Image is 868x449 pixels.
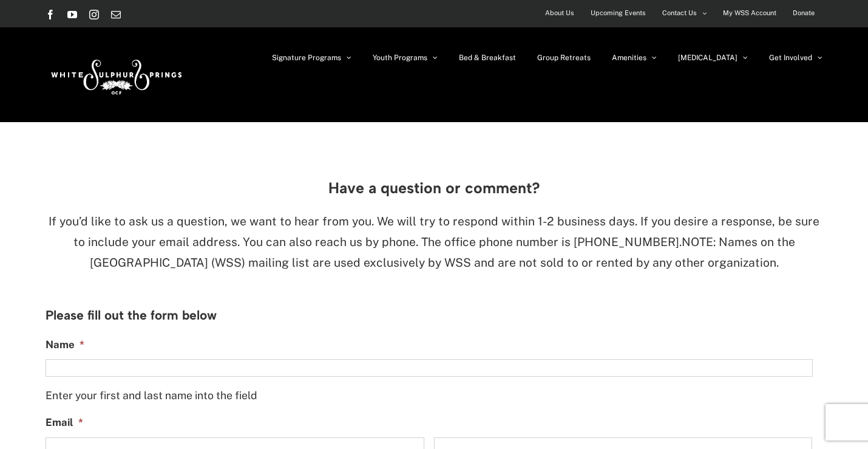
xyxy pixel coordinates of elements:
a: Facebook [46,10,55,19]
span: About Us [545,4,574,22]
div: Enter your first and last name into the field [46,377,813,404]
img: White Sulphur Springs Logo [46,46,185,103]
a: YouTube [67,10,77,19]
span: Contact Us [662,4,697,22]
span: My WSS Account [723,4,776,22]
span: [MEDICAL_DATA] [678,54,737,61]
a: Bed & Breakfast [459,27,516,88]
p: NOTE: Names on the [GEOGRAPHIC_DATA] (WSS) mailing list are used exclusively by WSS and are not s... [46,211,822,273]
span: If you’d like to ask us a question, we want to hear from you. We will try to respond within 1-2 b... [49,214,819,248]
span: Amenities [612,54,646,61]
a: Amenities [612,27,657,88]
h3: Please fill out the form below [46,307,822,323]
label: Email [46,416,83,430]
span: Donate [793,4,815,22]
a: Email [111,10,121,19]
h3: Have a question or comment? [46,180,822,196]
nav: Main Menu [272,27,822,88]
span: Bed & Breakfast [459,54,516,61]
a: Instagram [89,10,99,19]
a: Group Retreats [537,27,591,88]
span: Youth Programs [373,54,427,61]
span: Group Retreats [537,54,591,61]
a: Get Involved [769,27,822,88]
a: Youth Programs [373,27,438,88]
span: Get Involved [769,54,812,61]
a: [MEDICAL_DATA] [678,27,748,88]
label: Name [46,338,84,352]
a: Signature Programs [272,27,351,88]
span: Signature Programs [272,54,341,61]
span: Upcoming Events [591,4,646,22]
